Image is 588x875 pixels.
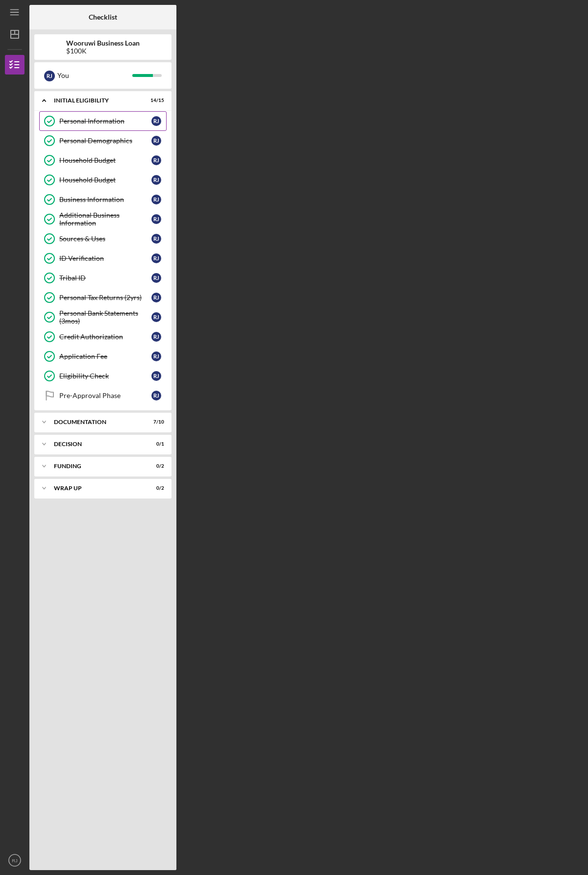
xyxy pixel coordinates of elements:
a: Application FeeRJ [39,347,167,366]
div: R J [151,273,161,283]
a: Tribal IDRJ [39,268,167,288]
div: You [57,67,132,84]
div: Personal Demographics [59,137,151,145]
a: Household BudgetRJ [39,150,167,170]
a: Personal InformationRJ [39,111,167,131]
div: Decision [54,441,140,447]
b: Wooruwi Business Loan [66,39,140,47]
div: Pre-Approval Phase [59,392,151,400]
div: Household Budget [59,176,151,184]
div: R J [151,391,161,400]
div: Sources & Uses [59,235,151,243]
div: 0 / 2 [147,485,164,491]
div: Personal Bank Statements (3mos) [59,309,151,325]
div: 14 / 15 [147,98,164,103]
div: 7 / 10 [147,419,164,425]
a: Household BudgetRJ [39,170,167,190]
div: R J [151,214,161,224]
div: R J [151,195,161,204]
div: Wrap up [54,485,140,491]
div: $100K [66,47,140,55]
div: Documentation [54,419,140,425]
div: 0 / 2 [147,463,164,469]
div: ID Verification [59,254,151,262]
div: Business Information [59,196,151,203]
a: Personal Tax Returns (2yrs)RJ [39,288,167,307]
a: Personal DemographicsRJ [39,131,167,150]
div: Household Budget [59,156,151,164]
div: R J [44,71,55,81]
div: 0 / 1 [147,441,164,447]
a: Sources & UsesRJ [39,229,167,249]
div: Tribal ID [59,274,151,282]
b: Checklist [89,13,117,21]
div: R J [151,371,161,381]
div: R J [151,253,161,263]
div: R J [151,312,161,322]
div: R J [151,332,161,342]
div: Funding [54,463,140,469]
button: RJ [5,850,24,870]
div: Personal Information [59,117,151,125]
a: ID VerificationRJ [39,249,167,268]
div: Personal Tax Returns (2yrs) [59,294,151,301]
div: R J [151,136,161,146]
div: R J [151,351,161,361]
div: Application Fee [59,352,151,360]
div: Initial Eligibility [54,98,140,103]
a: Pre-Approval PhaseRJ [39,386,167,405]
a: Eligibility CheckRJ [39,366,167,386]
a: Credit AuthorizationRJ [39,327,167,347]
div: R J [151,234,161,244]
div: Additional Business Information [59,211,151,227]
text: RJ [12,858,18,863]
a: Business InformationRJ [39,190,167,209]
div: Eligibility Check [59,372,151,380]
a: Personal Bank Statements (3mos)RJ [39,307,167,327]
div: R J [151,155,161,165]
div: Credit Authorization [59,333,151,341]
a: Additional Business InformationRJ [39,209,167,229]
div: R J [151,116,161,126]
div: R J [151,175,161,185]
div: R J [151,293,161,302]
